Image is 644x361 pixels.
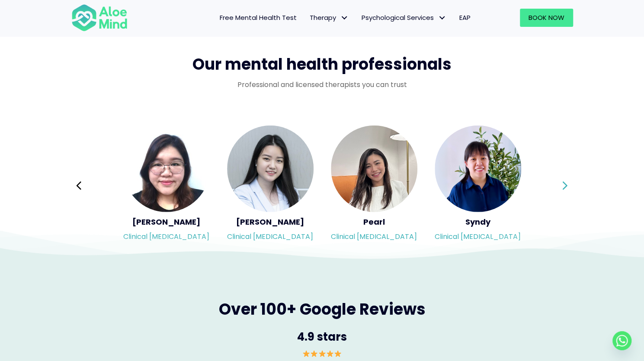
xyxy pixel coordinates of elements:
[227,125,314,247] div: Slide 13 of 3
[303,9,355,27] a: TherapyTherapy: submenu
[435,126,521,246] a: <h5>Syndy</h5><p>Clinical psychologist</p> SyndyClinical [MEDICAL_DATA]
[362,13,446,22] span: Psychological Services
[453,9,477,27] a: EAP
[71,80,573,90] p: Professional and licensed therapists you can trust
[220,13,297,22] span: Free Mental Health Test
[71,3,128,32] img: Aloe mind Logo
[123,126,210,246] a: <h5>Wei Shan</h5><p>Clinical psychologist</p> [PERSON_NAME]Clinical [MEDICAL_DATA]
[227,126,314,246] a: <h5>Yen Li</h5><p>Clinical psychologist</p> [PERSON_NAME]Clinical [MEDICAL_DATA]
[219,298,426,320] span: Over 100+ Google Reviews
[520,9,573,27] a: Book Now
[192,53,452,75] span: Our mental health professionals
[331,125,417,247] div: Slide 14 of 3
[459,13,471,22] span: EAP
[355,9,453,27] a: Psychological ServicesPsychological Services: submenu
[319,350,326,357] img: ⭐
[435,216,521,227] h5: Syndy
[331,126,417,246] a: <h5>Pearl</h5><p>Clinical psychologist</p> PearlClinical [MEDICAL_DATA]
[213,9,303,27] a: Free Mental Health Test
[331,126,417,212] img: <h5>Pearl</h5><p>Clinical psychologist</p>
[338,12,351,24] span: Therapy: submenu
[612,331,631,350] a: Whatsapp
[227,126,314,212] img: <h5>Yen Li</h5><p>Clinical psychologist</p>
[227,216,314,227] h5: [PERSON_NAME]
[311,350,317,357] img: ⭐
[303,350,310,357] img: ⭐
[297,329,347,345] span: 4.9 stars
[139,9,477,27] nav: Menu
[331,216,417,227] h5: Pearl
[334,350,341,357] img: ⭐
[436,12,449,24] span: Psychological Services: submenu
[123,216,210,227] h5: [PERSON_NAME]
[310,13,349,22] span: Therapy
[435,125,521,247] div: Slide 15 of 3
[123,125,210,247] div: Slide 12 of 3
[529,13,564,22] span: Book Now
[435,126,521,212] img: <h5>Syndy</h5><p>Clinical psychologist</p>
[123,126,210,212] img: <h5>Wei Shan</h5><p>Clinical psychologist</p>
[327,350,333,357] img: ⭐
